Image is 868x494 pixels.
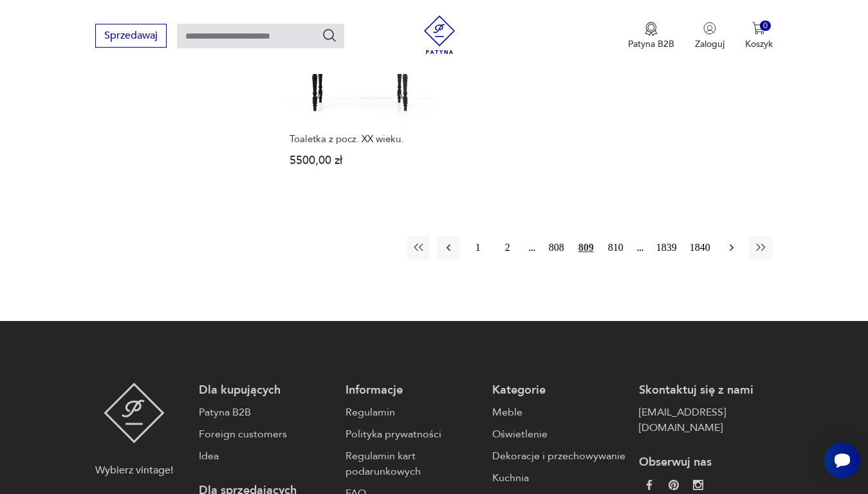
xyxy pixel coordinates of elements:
button: 2 [496,236,519,259]
button: 1839 [653,236,680,259]
p: Kategorie [492,383,626,398]
img: Ikona koszyka [752,22,765,35]
button: 1 [466,236,490,259]
p: 5500,00 zł [290,155,432,166]
a: Patyna B2B [199,405,333,420]
img: 37d27d81a828e637adc9f9cb2e3d3a8a.webp [669,480,679,490]
p: Zaloguj [695,38,725,50]
img: Ikona medalu [645,22,658,36]
img: da9060093f698e4c3cedc1453eec5031.webp [644,480,654,490]
p: Dla kupujących [199,383,333,398]
a: Idea [199,448,333,464]
a: Regulamin kart podarunkowych [346,448,479,479]
a: Polityka prywatności [346,426,479,442]
button: Patyna B2B [628,22,674,50]
a: Sprzedawaj [95,32,167,41]
p: Wybierz vintage! [95,462,173,478]
img: c2fd9cf7f39615d9d6839a72ae8e59e5.webp [693,480,703,490]
p: Informacje [346,383,479,398]
button: Zaloguj [695,22,725,50]
img: Patyna - sklep z meblami i dekoracjami vintage [104,383,165,443]
button: 809 [575,236,598,259]
button: 808 [545,236,568,259]
p: Skontaktuj się z nami [639,383,773,398]
a: Foreign customers [199,426,333,442]
a: Kuchnia [492,470,626,486]
p: Patyna B2B [628,38,674,50]
p: Obserwuj nas [639,455,773,470]
button: 1840 [687,236,714,259]
a: Oświetlenie [492,426,626,442]
button: Sprzedawaj [95,24,167,48]
a: Ikona medaluPatyna B2B [628,22,674,50]
a: Dekoracje i przechowywanie [492,448,626,464]
p: Koszyk [745,38,773,50]
button: Szukaj [322,28,337,43]
iframe: Smartsupp widget button [824,443,860,479]
a: [EMAIL_ADDRESS][DOMAIN_NAME] [639,405,773,435]
a: Regulamin [346,405,479,420]
button: 810 [604,236,627,259]
img: Ikonka użytkownika [703,22,716,35]
img: Patyna - sklep z meblami i dekoracjami vintage [420,15,459,54]
a: Meble [492,405,626,420]
h3: Toaletka z pocz. XX wieku. [290,134,432,145]
button: 0Koszyk [745,22,773,50]
div: 0 [760,21,771,32]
